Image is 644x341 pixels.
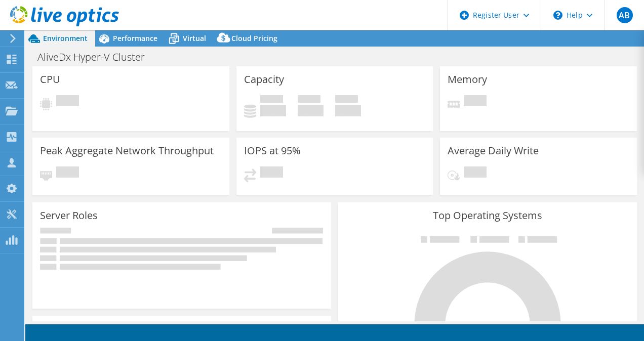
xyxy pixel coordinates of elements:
[298,105,324,116] h4: 0 GiB
[40,145,214,156] h3: Peak Aggregate Network Throughput
[448,74,487,85] h3: Memory
[244,145,301,156] h3: IOPS at 95%
[244,74,284,85] h3: Capacity
[335,105,361,116] h4: 0 GiB
[56,95,79,109] span: Pending
[40,74,60,85] h3: CPU
[260,166,283,180] span: Pending
[553,11,562,20] svg: \n
[335,95,358,105] span: Total
[298,95,320,105] span: Free
[56,166,79,180] span: Pending
[260,95,283,105] span: Used
[260,105,286,116] h4: 0 GiB
[448,145,539,156] h3: Average Daily Write
[43,33,88,43] span: Environment
[113,33,157,43] span: Performance
[231,33,277,43] span: Cloud Pricing
[40,210,98,221] h3: Server Roles
[617,7,633,23] span: AB
[346,210,629,221] h3: Top Operating Systems
[464,166,487,180] span: Pending
[33,52,160,63] h1: AliveDx Hyper-V Cluster
[464,95,487,109] span: Pending
[183,33,206,43] span: Virtual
